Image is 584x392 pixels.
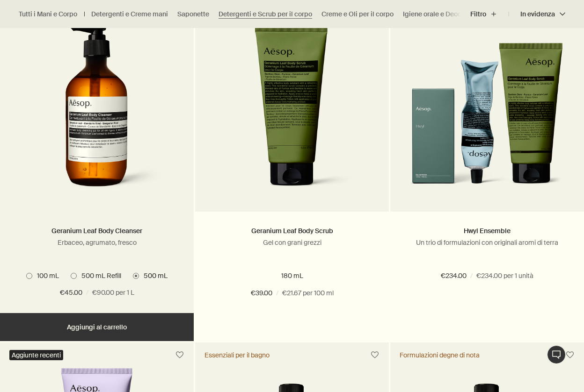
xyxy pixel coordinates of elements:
a: Hwyl scented trio [390,25,584,212]
a: Detergenti e Scrub per il corpo [219,10,312,19]
span: / [276,288,278,299]
div: Formulazioni degne di nota [400,351,480,359]
a: Creme e Oli per il corpo [321,10,394,19]
p: Erbaceo, agrumato, fresco [14,238,180,247]
a: Geranium Leaf Body Cleanser [51,227,142,235]
a: Igiene orale e Deodoranti [403,10,480,19]
span: 500 mL [139,271,168,280]
button: In evidenza [509,3,565,25]
img: Geranium Leaf Body Cleanser 500 mL in amber bottle with pump [27,25,167,198]
span: €39.00 [251,288,272,299]
button: Salva nell'armadietto. [562,347,578,363]
button: Salva nell'armadietto. [366,347,383,363]
a: Detergenti e Creme mani [91,10,168,19]
img: Hwyl scented trio [411,25,563,198]
button: Salva nell'armadietto. [171,347,188,363]
a: Hwyl Ensemble [464,227,511,235]
span: €90.00 per 1 L [92,287,134,299]
button: Live Assistance [547,345,566,364]
span: €234.00 per 1 unità [476,271,533,282]
button: Filtro [470,3,509,25]
span: €45.00 [60,287,82,299]
a: Saponette [177,10,209,19]
div: Essenziali per il bagno [204,351,270,359]
span: €21.67 per 100 ml [282,288,334,299]
a: Geranium Leaf Body Scrub [251,227,333,235]
span: / [470,271,473,282]
span: 500 mL Refill [77,271,121,280]
p: Un trio di formulazioni con originali aromi di terra [404,238,570,247]
a: Geranium Leaf Body Scrub in green tube [195,25,389,212]
span: €234.00 [441,271,467,282]
a: Tutti i Mani e Corpo [19,10,77,19]
span: 100 mL [32,271,59,280]
p: Gel con grani grezzi [209,238,375,247]
img: Geranium Leaf Body Scrub in green tube [219,25,365,198]
div: Aggiunte recenti [9,350,63,360]
span: / [86,287,88,299]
